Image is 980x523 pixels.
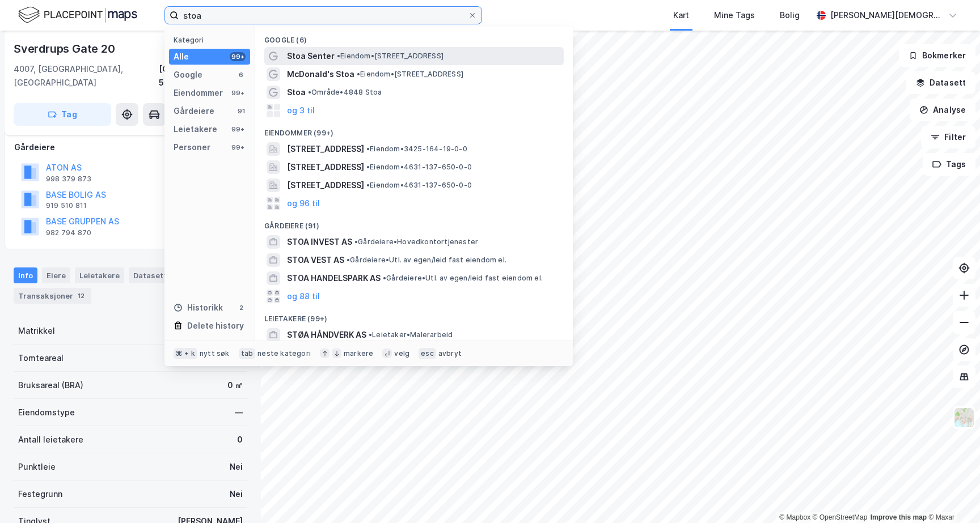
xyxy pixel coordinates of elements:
[871,513,927,521] a: Improve this map
[75,267,124,283] div: Leietakere
[369,330,372,339] span: •
[714,8,755,22] div: Mine Tags
[236,303,246,312] div: 2
[779,513,810,521] a: Mapbox
[287,253,344,267] span: STOA VEST AS
[14,267,37,283] div: Info
[230,460,243,474] div: Nei
[18,460,56,474] div: Punktleie
[419,348,436,359] div: esc
[174,141,210,154] div: Personer
[174,104,214,118] div: Gårdeiere
[230,125,246,134] div: 99+
[287,178,364,192] span: [STREET_ADDRESS]
[308,88,311,96] span: •
[174,348,197,359] div: ⌘ + k
[347,256,506,265] span: Gårdeiere • Utl. av egen/leid fast eiendom el.
[347,256,350,264] span: •
[230,88,246,97] div: 99+
[673,8,689,22] div: Kart
[383,274,386,282] span: •
[46,201,87,210] div: 919 510 811
[159,62,247,90] div: [GEOGRAPHIC_DATA], 59/500
[255,305,573,326] div: Leietakere (99+)
[174,68,202,82] div: Google
[287,271,381,285] span: STOA HANDELSPARK AS
[923,153,975,176] button: Tags
[357,70,360,78] span: •
[357,70,463,79] span: Eiendom • [STREET_ADDRESS]
[287,160,364,174] span: [STREET_ADDRESS]
[369,330,453,339] span: Leietaker • Malerarbeid
[18,351,64,365] div: Tomteareal
[255,120,573,140] div: Eiendommer (99+)
[383,274,543,283] span: Gårdeiere • Utl. av egen/leid fast eiendom el.
[337,52,443,61] span: Eiendom • [STREET_ADDRESS]
[830,8,944,22] div: [PERSON_NAME][DEMOGRAPHIC_DATA]
[174,122,217,136] div: Leietakere
[239,348,256,359] div: tab
[287,328,366,342] span: STØA HÅNDVERK AS
[308,88,382,97] span: Område • 4848 Stoa
[236,70,246,79] div: 6
[287,197,320,210] button: og 96 til
[287,86,306,99] span: Stoa
[129,267,185,283] div: Datasett
[75,290,87,301] div: 12
[46,228,91,237] div: 982 794 870
[921,126,975,148] button: Filter
[287,104,315,117] button: og 3 til
[18,433,83,447] div: Antall leietakere
[18,5,137,25] img: logo.f888ab2527a4732fd821a326f86c7f29.svg
[287,49,335,63] span: Stoa Senter
[953,407,975,428] img: Z
[438,349,462,358] div: avbryt
[813,513,868,521] a: OpenStreetMap
[255,27,573,47] div: Google (6)
[230,143,246,152] div: 99+
[394,349,409,358] div: velg
[200,349,230,358] div: nytt søk
[354,237,478,246] span: Gårdeiere • Hovedkontortjenester
[257,349,311,358] div: neste kategori
[230,52,246,61] div: 99+
[899,44,975,67] button: Bokmerker
[287,235,352,249] span: STOA INVEST AS
[14,288,91,304] div: Transaksjoner
[18,406,75,419] div: Eiendomstype
[366,181,472,190] span: Eiendom • 4631-137-650-0-0
[18,379,83,392] div: Bruksareal (BRA)
[18,487,62,501] div: Festegrunn
[14,62,159,90] div: 4007, [GEOGRAPHIC_DATA], [GEOGRAPHIC_DATA]
[366,144,370,153] span: •
[179,7,468,24] input: Søk på adresse, matrikkel, gårdeiere, leietakere eller personer
[255,212,573,233] div: Gårdeiere (91)
[366,163,472,172] span: Eiendom • 4631-137-650-0-0
[230,487,243,501] div: Nei
[344,349,373,358] div: markere
[14,141,247,154] div: Gårdeiere
[174,86,223,100] div: Eiendommer
[366,163,370,171] span: •
[14,103,111,126] button: Tag
[366,181,370,189] span: •
[174,36,250,44] div: Kategori
[906,71,975,94] button: Datasett
[174,50,189,63] div: Alle
[236,107,246,116] div: 91
[235,406,243,419] div: —
[174,301,223,314] div: Historikk
[910,99,975,121] button: Analyse
[928,513,954,521] a: Maxar
[187,319,244,333] div: Delete history
[46,175,91,184] div: 998 379 873
[18,324,55,338] div: Matrikkel
[780,8,800,22] div: Bolig
[237,433,243,447] div: 0
[287,142,364,156] span: [STREET_ADDRESS]
[287,67,354,81] span: McDonald's Stoa
[42,267,70,283] div: Eiere
[287,290,320,303] button: og 88 til
[366,144,467,154] span: Eiendom • 3425-164-19-0-0
[14,40,117,58] div: Sverdrups Gate 20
